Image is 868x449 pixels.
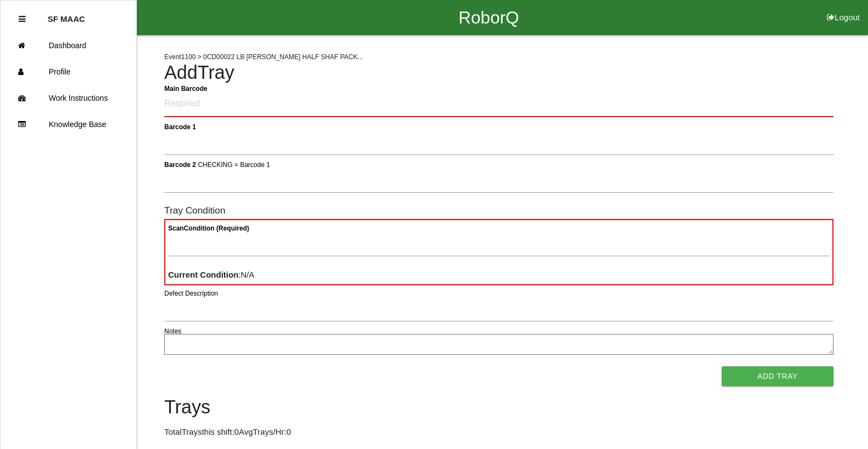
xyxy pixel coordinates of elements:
[164,397,833,418] h4: Trays
[164,160,196,168] b: Barcode 2
[1,85,136,111] a: Work Instructions
[198,160,270,168] span: CHECKING = Barcode 1
[168,270,255,279] span: : N/A
[164,62,833,83] h4: Add Tray
[164,53,363,61] span: Event 1100 > 0CD00022 LB [PERSON_NAME] HALF SHAF PACK...
[164,326,181,336] label: Notes
[1,32,136,59] a: Dashboard
[1,59,136,85] a: Profile
[164,426,833,439] p: Total Trays this shift: 0 Avg Trays /Hr: 0
[164,91,833,117] input: Required
[48,6,85,24] p: SF MAAC
[164,123,196,130] b: Barcode 1
[19,6,26,32] div: Close
[164,289,218,298] label: Defect Description
[722,366,833,386] button: Add Tray
[164,205,833,216] h6: Tray Condition
[168,225,249,232] b: Scan Condition (Required)
[1,111,136,137] a: Knowledge Base
[164,84,208,92] b: Main Barcode
[168,270,238,279] b: Current Condition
